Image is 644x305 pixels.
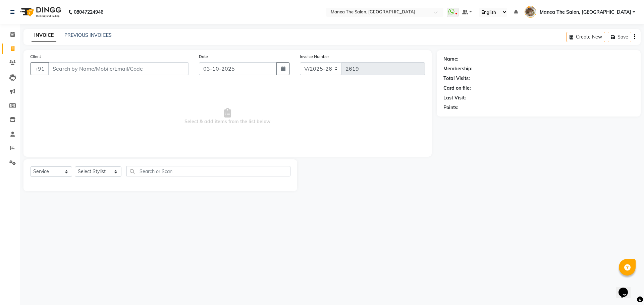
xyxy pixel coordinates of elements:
[616,278,637,298] iframe: chat widget
[525,6,536,18] img: Manea The Salon, Kanuru
[30,54,41,60] label: Client
[608,32,631,42] button: Save
[443,94,466,101] div: Last Visit:
[443,75,470,82] div: Total Visits:
[443,104,459,111] div: Points:
[17,3,63,21] img: logo
[199,54,208,60] label: Date
[443,65,473,72] div: Membership:
[64,32,112,38] a: PREVIOUS INVOICES
[30,62,49,75] button: +91
[443,85,471,92] div: Card on file:
[540,9,631,16] span: Manea The Salon, [GEOGRAPHIC_DATA]
[126,166,290,176] input: Search or Scan
[300,54,329,60] label: Invoice Number
[74,3,103,21] b: 08047224946
[48,62,189,75] input: Search by Name/Mobile/Email/Code
[567,32,605,42] button: Create New
[443,56,459,63] div: Name:
[30,83,425,150] span: Select & add items from the list below
[32,29,56,42] a: INVOICE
